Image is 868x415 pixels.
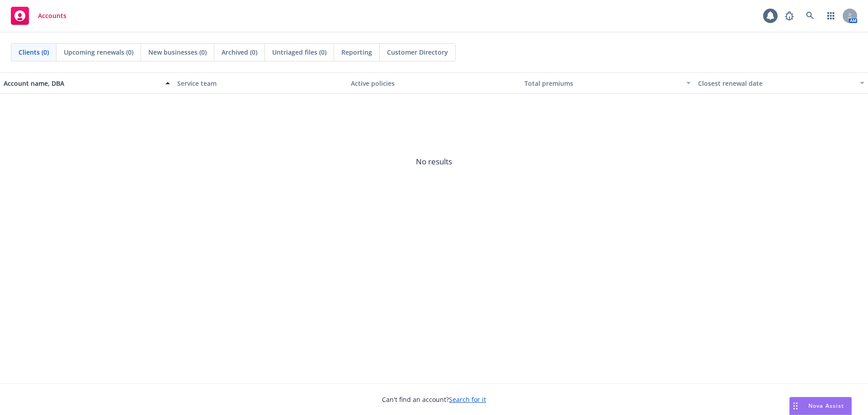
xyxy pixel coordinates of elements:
div: Drag to move [790,397,801,415]
span: Upcoming renewals (0) [64,47,133,57]
a: Accounts [7,3,70,28]
span: Clients (0) [19,47,49,57]
span: Accounts [38,12,66,19]
button: Total premiums [521,72,694,94]
a: Report a Bug [780,7,798,25]
span: Nova Assist [808,402,844,410]
span: New businesses (0) [148,47,207,57]
span: Customer Directory [387,47,448,57]
span: Untriaged files (0) [272,47,326,57]
a: Search for it [449,395,486,404]
div: Total premiums [524,79,681,88]
button: Active policies [347,72,521,94]
div: Account name, DBA [4,79,160,88]
span: Reporting [341,47,372,57]
div: Active policies [351,79,517,88]
div: Service team [177,79,344,88]
a: Switch app [822,7,840,25]
span: Can't find an account? [382,395,486,404]
button: Nova Assist [789,397,852,415]
div: Closest renewal date [698,79,854,88]
button: Closest renewal date [694,72,868,94]
a: Search [801,7,819,25]
span: Archived (0) [222,47,257,57]
button: Service team [174,72,347,94]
